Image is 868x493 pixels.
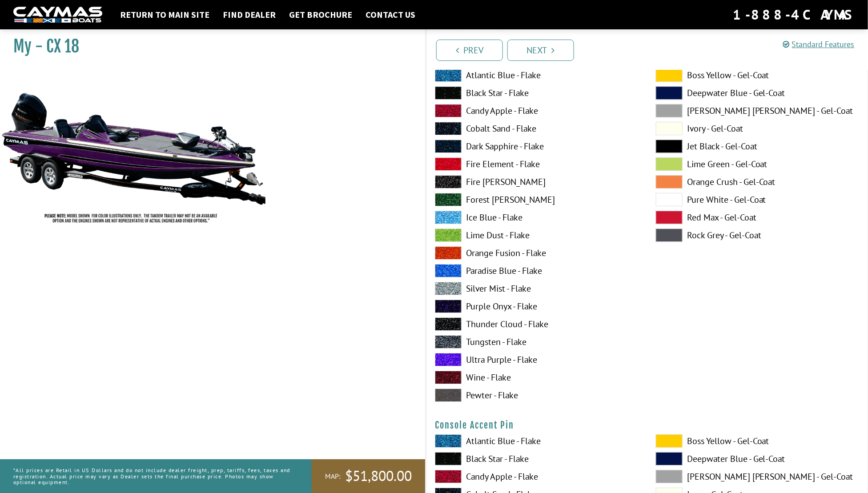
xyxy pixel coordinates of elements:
label: Pure White - Gel-Coat [656,193,859,206]
label: [PERSON_NAME] [PERSON_NAME] - Gel-Coat [656,104,859,117]
div: 1-888-4CAYMAS [733,5,855,24]
label: Candy Apple - Flake [435,104,638,117]
label: Purple Onyx - Flake [435,300,638,313]
label: Fire Element - Flake [435,157,638,171]
a: Find Dealer [218,9,280,20]
label: Ivory - Gel-Coat [656,122,859,135]
label: Atlantic Blue - Flake [435,434,638,448]
label: Tungsten - Flake [435,335,638,349]
label: Jet Black - Gel-Coat [656,140,859,153]
label: Silver Mist - Flake [435,282,638,295]
label: Red Max - Gel-Coat [656,211,859,224]
span: $51,800.00 [345,467,412,485]
a: Next [507,40,574,61]
label: Fire [PERSON_NAME] [435,175,638,188]
label: Black Star - Flake [435,86,638,100]
label: Pewter - Flake [435,389,638,402]
label: Lime Green - Gel-Coat [656,157,859,171]
h1: My - CX 18 [13,36,403,56]
label: Dark Sapphire - Flake [435,140,638,153]
label: Ice Blue - Flake [435,211,638,224]
span: MAP: [325,472,341,481]
img: white-logo-c9c8dbefe5ff5ceceb0f0178aa75bf4bb51f6bca0971e226c86eb53dfe498488.png [13,7,102,23]
label: Orange Fusion - Flake [435,246,638,260]
label: Black Star - Flake [435,452,638,465]
label: Wine - Flake [435,371,638,384]
a: Return to main site [116,9,214,20]
label: Thunder Cloud - Flake [435,317,638,331]
label: [PERSON_NAME] [PERSON_NAME] - Gel-Coat [656,470,859,483]
label: Orange Crush - Gel-Coat [656,175,859,188]
label: Rock Grey - Gel-Coat [656,228,859,242]
label: Boss Yellow - Gel-Coat [656,68,859,82]
ul: Pagination [434,38,868,61]
label: Boss Yellow - Gel-Coat [656,434,859,448]
a: MAP:$51,800.00 [312,459,425,493]
label: Lime Dust - Flake [435,228,638,242]
label: Candy Apple - Flake [435,470,638,483]
label: Atlantic Blue - Flake [435,68,638,82]
a: Get Brochure [285,9,357,20]
p: *All prices are Retail in US Dollars and do not include dealer freight, prep, tariffs, fees, taxe... [13,463,292,489]
label: Forest [PERSON_NAME] [435,193,638,206]
label: Cobalt Sand - Flake [435,122,638,135]
a: Prev [436,40,503,61]
label: Paradise Blue - Flake [435,264,638,277]
a: Contact Us [361,9,420,20]
label: Deepwater Blue - Gel-Coat [656,86,859,100]
label: Ultra Purple - Flake [435,353,638,366]
label: Deepwater Blue - Gel-Coat [656,452,859,465]
h4: Console Accent Pin [435,420,859,431]
a: Standard Features [783,39,855,49]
